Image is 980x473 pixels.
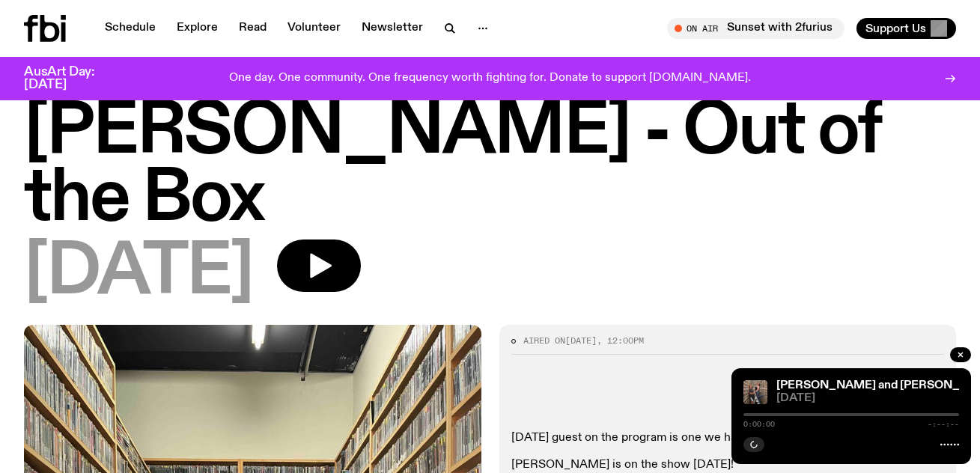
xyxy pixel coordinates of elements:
span: , 12:00pm [597,335,644,347]
a: Volunteer [279,18,350,39]
a: Explore [168,18,227,39]
span: 0:00:00 [743,421,775,428]
span: [DATE] [776,393,959,404]
p: One day. One community. One frequency worth fighting for. Donate to support [DOMAIN_NAME]. [229,72,751,85]
span: Aired on [523,335,565,347]
button: Support Us [856,18,956,39]
span: -:--:-- [928,421,959,428]
span: Support Us [865,22,926,35]
a: Schedule [96,18,165,39]
h1: [PERSON_NAME] - Out of the Box [24,99,956,234]
h3: AusArt Day: [DATE] [24,66,120,91]
button: On AirSunset with 2furius [667,18,844,39]
p: [PERSON_NAME] is on the show [DATE]! [511,458,945,472]
a: Newsletter [353,18,432,39]
a: Read [230,18,276,39]
span: [DATE] [24,239,253,307]
p: [DATE] guest on the program is one we have been spinning for close to 10 years. [511,431,945,445]
span: [DATE] [565,335,597,347]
